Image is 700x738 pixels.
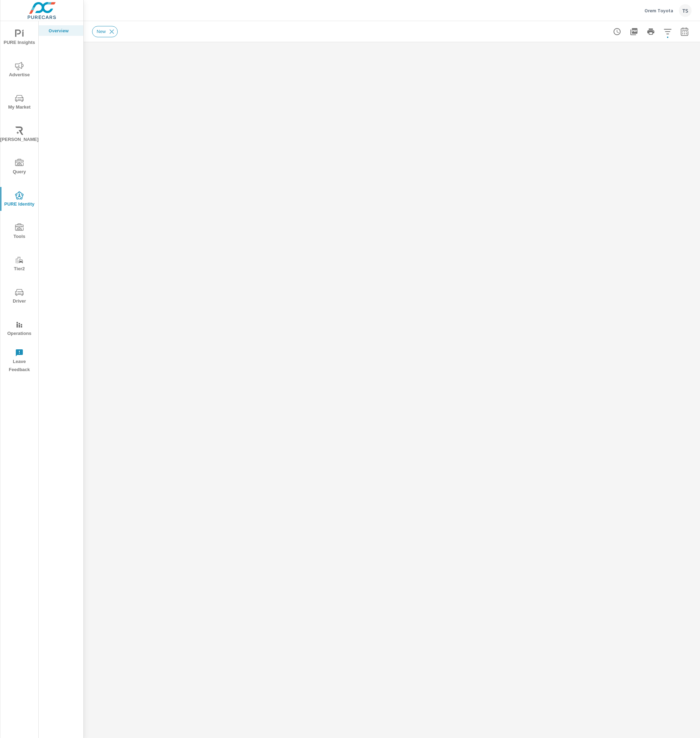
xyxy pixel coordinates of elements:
[92,26,118,37] div: New
[2,191,36,208] span: PURE Identity
[644,25,658,39] button: Print Report
[2,288,36,305] span: Driver
[644,7,673,14] p: Orem Toyota
[678,25,692,39] button: Select Date Range
[2,94,36,111] span: My Market
[2,159,36,176] span: Query
[2,62,36,79] span: Advertise
[2,224,36,241] span: Tools
[2,127,36,144] span: [PERSON_NAME]
[661,25,675,39] button: Apply Filters
[2,30,36,47] span: PURE Insights
[48,27,78,34] p: Overview
[627,25,641,39] button: "Export Report to PDF"
[679,4,692,17] div: TS
[0,21,38,377] div: nav menu
[2,349,36,374] span: Leave Feedback
[2,256,36,273] span: Tier2
[2,321,36,338] span: Operations
[92,29,110,34] span: New
[39,25,83,36] div: Overview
